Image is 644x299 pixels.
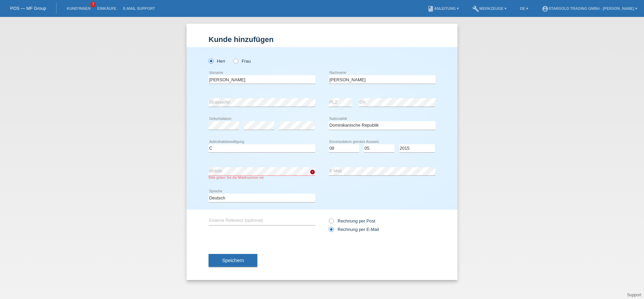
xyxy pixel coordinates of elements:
label: Rechnung per E-Mail [329,227,379,232]
label: Rechnung per Post [329,218,375,223]
a: Support [627,293,641,297]
i: build [472,5,479,12]
i: account_circle [542,5,549,12]
a: buildWerkzeuge ▾ [469,6,510,10]
a: Kund*innen [63,6,94,10]
button: Speichern [209,254,257,267]
a: DE ▾ [517,6,532,10]
a: bookAnleitung ▾ [424,6,462,10]
a: Einkäufe [94,6,120,10]
input: Frau [233,59,238,63]
span: 7 [90,2,96,7]
label: Frau [233,59,251,64]
a: account_circleStargold Trading GmbH - [PERSON_NAME] ▾ [538,6,641,10]
input: Herr [209,59,213,63]
i: error [310,169,315,175]
a: E-Mail Support [120,6,158,10]
span: Speichern [222,258,244,263]
i: book [427,5,434,12]
a: POS — MF Group [10,6,46,11]
h1: Kunde hinzufügen [209,35,435,44]
input: Rechnung per Post [329,218,333,227]
label: Herr [209,59,226,64]
div: Bitte geben Sie die Mobilnummer ein [209,176,315,179]
input: Rechnung per E-Mail [329,227,333,235]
